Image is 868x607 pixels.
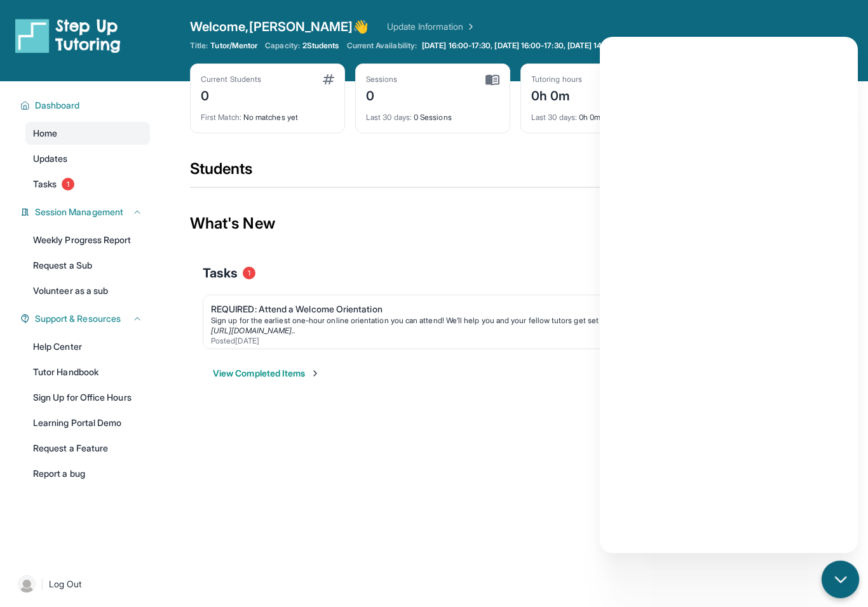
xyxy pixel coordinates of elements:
[302,41,339,51] span: 2 Students
[33,152,68,165] span: Updates
[203,295,827,349] a: REQUIRED: Attend a Welcome OrientationSign up for the earliest one-hour online orientation you ca...
[203,264,238,282] span: Tasks
[211,316,810,326] div: Sign up for the earliest one-hour online orientation you can attend! We’ll help you and your fell...
[213,367,320,380] button: View Completed Items
[25,122,150,145] a: Home
[366,112,412,122] span: Last 30 days :
[35,312,121,325] span: Support & Resources
[531,84,582,105] div: 0h 0m
[323,74,334,84] img: card
[211,336,810,346] div: Posted [DATE]
[201,105,334,123] div: No matches yet
[485,74,499,86] img: card
[822,561,859,598] button: chat-button
[265,41,300,51] span: Capacity:
[35,206,123,218] span: Session Management
[13,570,150,598] a: |Log Out
[201,74,261,84] div: Current Students
[30,99,142,112] button: Dashboard
[25,437,150,460] a: Request a Feature
[531,74,582,84] div: Tutoring hours
[33,178,57,190] span: Tasks
[201,112,241,122] span: First Match :
[30,312,142,325] button: Support & Resources
[25,254,150,277] a: Request a Sub
[366,84,398,105] div: 0
[366,105,499,123] div: 0 Sessions
[25,229,150,251] a: Weekly Progress Report
[41,577,44,592] span: |
[463,20,476,33] img: Chevron Right
[33,127,57,140] span: Home
[25,462,150,485] a: Report a bug
[211,303,810,316] div: REQUIRED: Attend a Welcome Orientation
[30,206,142,218] button: Session Management
[15,18,121,53] img: logo
[25,386,150,409] a: Sign Up for Office Hours
[25,411,150,434] a: Learning Portal Demo
[25,335,150,358] a: Help Center
[387,20,476,33] a: Update Information
[62,178,74,190] span: 1
[210,41,257,51] span: Tutor/Mentor
[190,41,208,51] span: Title:
[190,196,841,251] div: What's New
[422,41,637,51] span: [DATE] 16:00-17:30, [DATE] 16:00-17:30, [DATE] 14:00-16:00
[366,74,398,84] div: Sessions
[190,18,369,36] span: Welcome, [PERSON_NAME] 👋
[49,578,82,590] span: Log Out
[201,84,261,105] div: 0
[190,159,841,187] div: Students
[531,105,665,123] div: 0h 0m
[35,99,80,112] span: Dashboard
[25,361,150,384] a: Tutor Handbook
[25,173,150,196] a: Tasks1
[531,112,577,122] span: Last 30 days :
[600,37,858,553] iframe: Chatbot
[25,279,150,302] a: Volunteer as a sub
[243,267,255,279] span: 1
[419,41,640,51] a: [DATE] 16:00-17:30, [DATE] 16:00-17:30, [DATE] 14:00-16:00
[347,41,417,51] span: Current Availability:
[211,326,295,335] a: [URL][DOMAIN_NAME]..
[18,575,36,593] img: user-img
[25,147,150,170] a: Updates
